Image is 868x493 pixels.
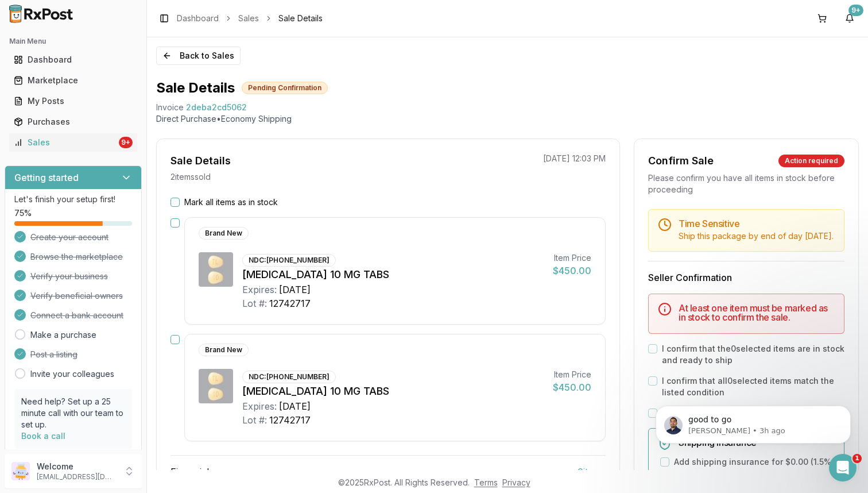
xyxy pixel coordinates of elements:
[5,92,142,110] button: My Posts
[170,171,211,183] p: 2 item s sold
[662,343,844,366] label: I confirm that the 0 selected items are in stock and ready to ship
[11,462,30,480] img: User avatar
[502,477,530,487] a: Privacy
[5,133,142,152] button: Sales9+
[170,465,253,479] span: Financial summary
[30,329,96,341] a: Make a purchase
[14,194,132,205] p: Let's finish your setup first!
[242,371,336,383] div: NDC: [PHONE_NUMBER]
[21,396,125,430] p: Need help? Set up a 25 minute call with our team to set up.
[9,132,137,153] a: Sales9+
[9,49,137,70] a: Dashboard
[30,349,77,360] span: Post a listing
[30,271,108,282] span: Verify your business
[21,431,65,441] a: Book a call
[279,283,311,296] div: [DATE]
[156,102,184,113] div: Invoice
[5,71,142,90] button: Marketplace
[648,153,714,169] div: Confirm Sale
[30,232,108,243] span: Create your account
[199,252,233,287] img: Trintellix 10 MG TABS
[184,197,278,208] label: Mark all items as in stock
[30,368,114,380] a: Invite your colleagues
[5,113,142,131] button: Purchases
[648,271,844,284] h3: Seller Confirmation
[840,9,859,28] button: 9+
[14,171,79,184] h3: Getting started
[156,47,241,65] button: Back to Sales
[9,70,137,91] a: Marketplace
[156,113,859,125] p: Direct Purchase • Economy Shipping
[648,172,844,195] div: Please confirm you have all items in stock before proceeding
[14,116,133,128] div: Purchases
[269,296,311,310] div: 12742717
[474,477,498,487] a: Terms
[674,456,835,479] label: Add shipping insurance for $0.00 ( 1.5 % of order value)
[9,91,137,111] a: My Posts
[199,344,249,356] div: Brand New
[14,54,133,66] div: Dashboard
[5,5,78,23] img: RxPost Logo
[848,5,863,16] div: 9+
[30,251,123,263] span: Browse the marketplace
[14,95,133,107] div: My Posts
[578,465,606,479] span: 0 item s
[638,382,868,462] iframe: Intercom notifications message
[553,252,591,264] div: Item Price
[242,413,267,427] div: Lot #:
[829,454,857,482] iframe: Intercom live chat
[278,13,323,24] span: Sale Details
[242,82,328,94] div: Pending Confirmation
[679,303,835,322] h5: At least one item must be marked as in stock to confirm the sale.
[37,472,117,482] p: [EMAIL_ADDRESS][DOMAIN_NAME]
[14,75,133,86] div: Marketplace
[9,37,137,46] h2: Main Menu
[553,380,591,394] div: $450.00
[242,399,277,413] div: Expires:
[778,155,844,167] div: Action required
[5,51,142,69] button: Dashboard
[199,369,233,403] img: Trintellix 10 MG TABS
[9,111,137,132] a: Purchases
[238,13,259,24] a: Sales
[156,79,235,97] h1: Sale Details
[186,102,247,113] span: 2deba2cd5062
[242,283,277,296] div: Expires:
[242,267,544,283] div: [MEDICAL_DATA] 10 MG TABS
[177,13,323,24] nav: breadcrumb
[852,454,862,463] span: 1
[14,137,117,148] div: Sales
[242,254,336,267] div: NDC: [PHONE_NUMBER]
[119,137,133,148] div: 9+
[269,413,311,427] div: 12742717
[553,264,591,278] div: $450.00
[543,153,606,164] p: [DATE] 12:03 PM
[37,461,117,472] p: Welcome
[553,369,591,380] div: Item Price
[679,219,835,228] h5: Time Sensitive
[242,383,544,399] div: [MEDICAL_DATA] 10 MG TABS
[14,207,32,219] span: 75 %
[242,296,267,310] div: Lot #:
[199,227,249,240] div: Brand New
[679,231,834,241] span: Ship this package by end of day [DATE] .
[279,399,311,413] div: [DATE]
[30,310,123,321] span: Connect a bank account
[30,290,123,302] span: Verify beneficial owners
[662,375,844,398] label: I confirm that all 0 selected items match the listed condition
[177,13,219,24] a: Dashboard
[170,153,231,169] div: Sale Details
